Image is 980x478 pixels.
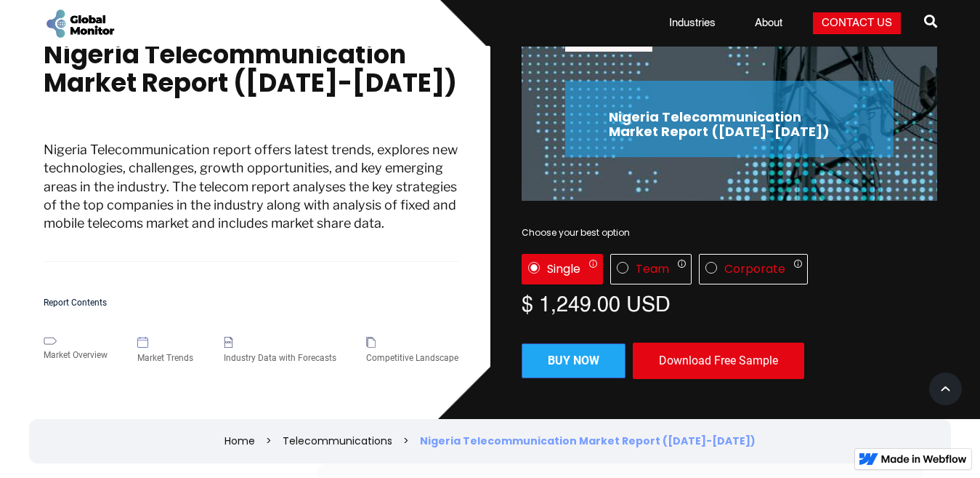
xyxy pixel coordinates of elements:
p: Nigeria Telecommunication report offers latest trends, explores new technologies, challenges, gro... [44,140,459,262]
div: License [522,254,937,284]
div: Competitive Landscape [366,351,458,365]
a:  [924,9,937,38]
a: About [746,16,791,31]
div: Industry Data with Forecasts [224,351,336,365]
div: > [266,434,272,448]
a: Buy now [522,343,625,378]
div: Choose your best option [522,226,937,240]
div: Market Overview [44,348,108,362]
span:  [924,11,937,31]
div: Team [636,262,669,276]
a: home [44,7,116,40]
img: Made in Webflow [881,455,967,463]
div: Single [547,262,580,276]
a: Home [224,434,255,448]
a: Contact Us [813,12,901,34]
div: Nigeria Telecommunication Market Report ([DATE]-[DATE]) [420,434,756,448]
div: Corporate [724,262,785,276]
h1: Nigeria Telecommunication Market Report ([DATE]-[DATE]) [44,41,459,111]
div: Download Free Sample [633,343,804,379]
a: Industries [660,16,724,31]
h2: Nigeria Telecommunication Market Report ([DATE]-[DATE]) [609,110,850,139]
a: Telecommunications [283,434,392,448]
h5: Report Contents [44,298,459,308]
div: > [403,434,409,448]
div: $ 1,249.00 USD [522,292,937,314]
div: Market Trends [137,351,193,365]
